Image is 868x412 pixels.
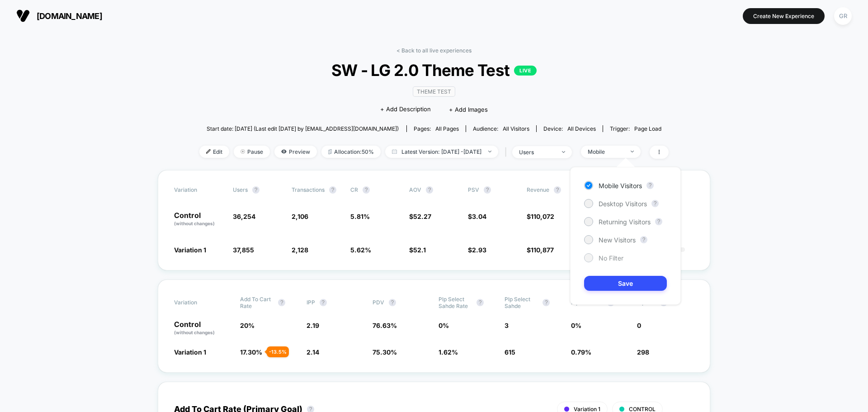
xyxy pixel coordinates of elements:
span: $ [468,246,486,254]
span: 298 [637,348,649,356]
span: Device: [536,125,603,132]
span: Allocation: 50% [321,146,381,158]
span: (without changes) [174,330,215,335]
span: Theme Test [413,86,455,97]
span: + Add Images [449,106,488,113]
button: ? [646,182,654,189]
span: 2.93 [472,246,486,254]
span: 2,106 [292,213,308,220]
span: Variation 1 [174,348,206,356]
span: Pause [234,146,270,158]
span: 0 % [439,322,449,329]
span: Add To Cart Rate [240,296,274,309]
button: ? [484,186,491,194]
div: Pages: [414,125,459,132]
img: Visually logo [16,9,30,23]
span: 36,254 [233,213,255,220]
div: users [519,149,555,156]
button: ? [320,299,327,306]
span: 2.19 [307,322,319,329]
span: 20 % [240,322,255,329]
p: Control [174,321,231,336]
span: 5.62 % [350,246,371,254]
span: Returning Visitors [599,218,651,226]
button: Save [584,276,667,291]
span: 0 % [571,322,581,329]
span: $ [468,213,486,220]
span: Edit [199,146,229,158]
span: 0.79 % [571,348,591,356]
span: Desktop Visitors [599,200,647,208]
span: 110,072 [531,213,554,220]
span: 52.27 [413,213,431,220]
span: 5.81 % [350,213,370,220]
button: ? [651,200,659,207]
span: 3.04 [472,213,486,220]
span: PSV [468,186,479,193]
span: [DOMAIN_NAME] [37,11,102,21]
button: ? [554,186,561,194]
span: IPP [307,299,315,306]
span: Revenue [527,186,549,193]
span: Transactions [292,186,325,193]
span: 2.14 [307,348,319,356]
span: | [503,146,512,159]
span: $ [409,246,426,254]
span: $ [409,213,431,220]
button: ? [363,186,370,194]
span: All Visitors [503,125,529,132]
span: $ [527,213,554,220]
span: AOV [409,186,421,193]
span: 3 [505,322,509,329]
span: Preview [274,146,317,158]
img: edit [206,149,211,154]
button: [DOMAIN_NAME] [14,9,105,23]
button: ? [640,236,647,243]
span: Plp Select Sahde [505,296,538,309]
div: Trigger: [610,125,661,132]
span: 52.1 [413,246,426,254]
span: users [233,186,248,193]
a: < Back to all live experiences [396,47,472,54]
span: $ [527,246,554,254]
span: New Visitors [599,236,636,244]
button: GR [831,7,854,25]
button: Create New Experience [743,8,825,24]
div: Mobile [588,148,624,155]
button: ? [278,299,285,306]
button: ? [389,299,396,306]
img: rebalance [328,149,332,154]
span: Start date: [DATE] (Last edit [DATE] by [EMAIL_ADDRESS][DOMAIN_NAME]) [207,125,399,132]
span: + Add Description [380,105,431,114]
span: all devices [567,125,596,132]
button: ? [426,186,433,194]
button: ? [252,186,259,194]
span: 75.30 % [373,348,397,356]
span: Page Load [634,125,661,132]
img: end [241,149,245,154]
span: Mobile Visitors [599,182,642,189]
span: PDV [373,299,384,306]
span: 17.30 % [240,348,262,356]
img: end [488,151,491,152]
span: Latest Version: [DATE] - [DATE] [385,146,498,158]
span: No Filter [599,254,623,262]
span: (without changes) [174,221,215,226]
span: 1.62 % [439,348,458,356]
img: end [631,151,634,152]
p: LIVE [514,66,537,76]
div: - 13.5 % [267,346,289,357]
span: Plp Select Sahde Rate [439,296,472,309]
img: calendar [392,149,397,154]
button: ? [542,299,550,306]
span: 2,128 [292,246,308,254]
span: 615 [505,348,515,356]
span: Variation 1 [174,246,206,254]
span: 76.63 % [373,322,397,329]
span: Variation [174,186,224,194]
img: end [562,151,565,153]
span: 0 [637,322,641,329]
span: all pages [435,125,459,132]
p: Control [174,212,224,227]
span: SW - LG 2.0 Theme Test [223,61,645,80]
